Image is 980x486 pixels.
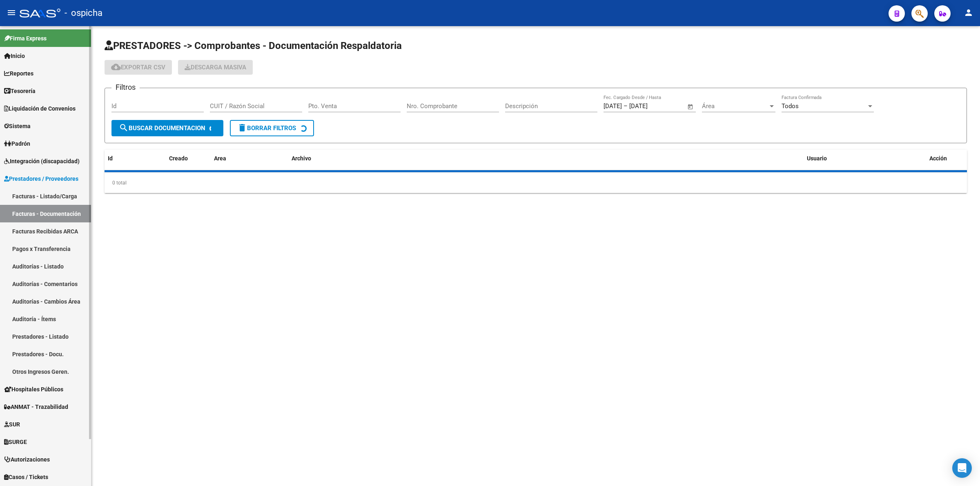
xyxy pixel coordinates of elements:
[237,124,296,132] span: Borrar Filtros
[604,102,622,110] input: Fecha inicio
[237,123,247,133] mat-icon: delete
[964,8,973,18] mat-icon: person
[4,139,30,148] span: Padrón
[4,437,27,446] span: SURGE
[292,155,311,162] span: Archivo
[624,102,628,110] span: –
[105,60,172,75] button: Exportar CSV
[169,155,188,162] span: Creado
[7,8,16,18] mat-icon: menu
[211,150,288,167] datatable-header-cell: Area
[111,120,223,136] button: Buscar Documentacion
[185,64,246,71] span: Descarga Masiva
[952,458,972,478] div: Open Intercom Messenger
[105,150,137,167] datatable-header-cell: Id
[178,60,253,75] app-download-masive: Descarga masiva de comprobantes (adjuntos)
[4,34,47,43] span: Firma Express
[105,40,402,51] span: PRESTADORES -> Comprobantes - Documentación Respaldatoria
[230,120,314,136] button: Borrar Filtros
[178,60,253,75] button: Descarga Masiva
[111,64,165,71] span: Exportar CSV
[4,51,25,60] span: Inicio
[108,155,113,162] span: Id
[65,4,102,22] span: - ospicha
[4,385,63,394] span: Hospitales Públicos
[4,87,36,95] span: Tesorería
[4,420,20,429] span: SUR
[111,82,140,93] h3: Filtros
[4,104,76,113] span: Liquidación de Convenios
[4,174,78,183] span: Prestadores / Proveedores
[214,155,226,162] span: Area
[119,124,205,132] span: Buscar Documentacion
[4,157,80,166] span: Integración (discapacidad)
[782,102,799,110] span: Todos
[929,155,947,162] span: Acción
[288,150,804,167] datatable-header-cell: Archivo
[702,102,768,110] span: Área
[4,473,48,482] span: Casos / Tickets
[686,102,695,111] button: Open calendar
[119,123,129,133] mat-icon: search
[4,122,31,131] span: Sistema
[4,455,50,464] span: Autorizaciones
[926,150,967,167] datatable-header-cell: Acción
[804,150,926,167] datatable-header-cell: Usuario
[166,150,211,167] datatable-header-cell: Creado
[4,69,33,78] span: Reportes
[629,102,669,110] input: Fecha fin
[807,155,827,162] span: Usuario
[4,402,68,411] span: ANMAT - Trazabilidad
[105,173,967,193] div: 0 total
[111,62,121,72] mat-icon: cloud_download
